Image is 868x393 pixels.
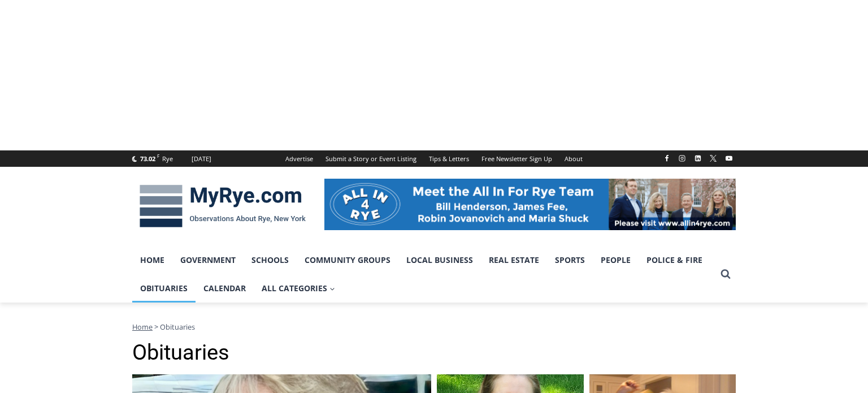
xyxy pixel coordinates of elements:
[481,246,547,274] a: Real Estate
[279,150,319,167] a: Advertise
[279,150,589,167] nav: Secondary Navigation
[715,264,736,284] button: View Search Form
[154,322,158,332] span: >
[132,322,153,332] a: Home
[192,154,211,164] div: [DATE]
[639,246,710,274] a: Police & Fire
[157,153,159,159] span: F
[244,246,297,274] a: Schools
[398,246,481,274] a: Local Business
[423,150,475,167] a: Tips & Letters
[660,152,674,165] a: Facebook
[132,340,736,366] h1: Obituaries
[691,152,705,165] a: Linkedin
[558,150,589,167] a: About
[324,179,736,230] img: All in for Rye
[196,274,254,303] a: Calendar
[262,282,335,295] span: All Categories
[593,246,639,274] a: People
[475,150,558,167] a: Free Newsletter Sign Up
[132,177,313,236] img: MyRye.com
[319,150,423,167] a: Submit a Story or Event Listing
[722,152,736,165] a: YouTube
[297,246,398,274] a: Community Groups
[140,154,155,163] span: 73.02
[254,274,343,303] a: All Categories
[172,246,244,274] a: Government
[706,152,720,165] a: X
[675,152,689,165] a: Instagram
[132,274,196,303] a: Obituaries
[162,154,173,164] div: Rye
[132,321,736,332] nav: Breadcrumbs
[160,322,195,332] span: Obituaries
[132,246,172,274] a: Home
[132,246,715,303] nav: Primary Navigation
[547,246,593,274] a: Sports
